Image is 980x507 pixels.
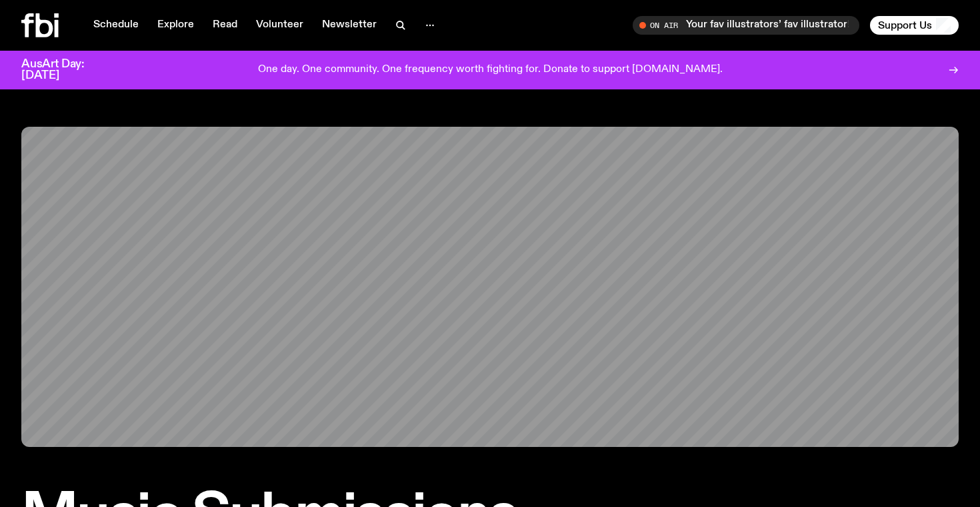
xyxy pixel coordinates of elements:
[314,16,385,35] a: Newsletter
[633,16,859,35] button: On AirYour fav illustrators’ fav illustrator! ([PERSON_NAME])
[878,19,932,31] span: Support Us
[85,16,147,35] a: Schedule
[258,64,723,76] p: One day. One community. One frequency worth fighting for. Donate to support [DOMAIN_NAME].
[149,16,202,35] a: Explore
[870,16,959,35] button: Support Us
[205,16,245,35] a: Read
[248,16,311,35] a: Volunteer
[21,59,107,81] h3: AusArt Day: [DATE]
